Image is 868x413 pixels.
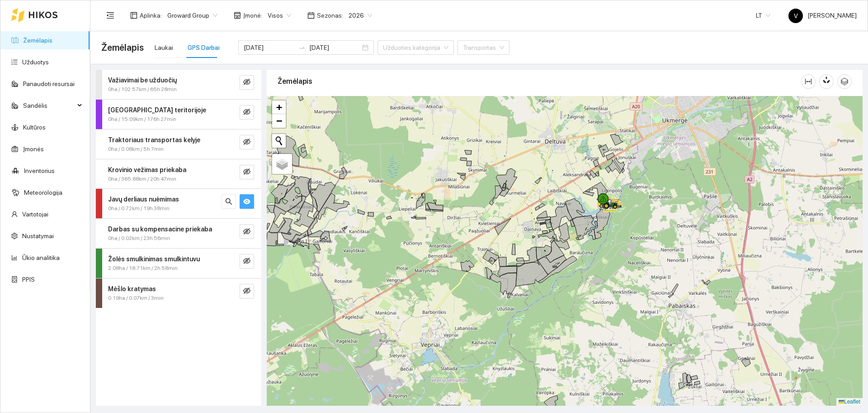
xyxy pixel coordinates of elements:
[101,6,119,24] button: menu-fold
[801,74,816,89] button: column-width
[108,226,212,233] strong: Darbas su kompensacine priekaba
[298,44,306,51] span: swap-right
[96,249,261,278] div: Žolės smulkinimas smulkintuvu2.08ha / 18.71km / 2h 58mineye-invisible
[243,168,250,177] span: eye-invisible
[276,115,282,126] span: −
[240,105,254,120] button: eye-invisible
[225,198,232,206] span: search
[240,135,254,149] button: eye-invisible
[106,11,114,19] span: menu-fold
[22,211,48,218] a: Vartotojai
[276,101,282,113] span: +
[240,165,254,179] button: eye-invisible
[188,43,220,53] div: GPS Darbai
[309,43,360,53] input: Pabaigos data
[167,9,217,22] span: Groward Group
[23,96,75,115] span: Sandėlis
[108,85,177,94] span: 0ha / 102.57km / 65h 28min
[96,219,261,248] div: Darbas su kompensacine priekaba0ha / 0.02km / 23h 56mineye-invisible
[240,75,254,90] button: eye-invisible
[23,145,44,153] a: Įmonės
[108,106,206,114] strong: [GEOGRAPHIC_DATA] teritorijoje
[96,100,261,129] div: [GEOGRAPHIC_DATA] teritorijoje0ha / 15.09km / 176h 27mineye-invisible
[22,254,60,261] a: Ūkio analitika
[240,194,254,209] button: eye
[23,124,46,131] a: Kultūros
[243,257,250,266] span: eye-invisible
[108,204,170,213] span: 0ha / 0.72km / 19h 38min
[802,78,815,85] span: column-width
[243,138,250,147] span: eye-invisible
[108,136,200,144] strong: Traktoriaus transportas kelyje
[96,159,261,189] div: Krovinio vežimas priekaba0ha / 365.88km / 20h 47mineye-invisible
[108,264,178,273] span: 2.08ha / 18.71km / 2h 58min
[23,37,52,44] a: Žemėlapis
[108,166,186,173] strong: Krovinio vežimas priekaba
[243,108,250,117] span: eye-invisible
[272,134,286,148] button: Initiate a new search
[22,276,35,283] a: PPIS
[268,9,291,22] span: Visos
[240,224,254,239] button: eye-invisible
[108,196,179,203] strong: Javų derliaus nuėmimas
[839,399,860,405] a: Leaflet
[23,80,75,87] a: Panaudoti resursai
[108,234,170,243] span: 0ha / 0.02km / 23h 56min
[243,198,250,206] span: eye
[298,44,306,51] span: to
[317,10,343,20] span: Sezonas :
[234,12,241,19] span: shop
[243,78,250,87] span: eye-invisible
[788,12,857,19] span: [PERSON_NAME]
[22,232,54,240] a: Nustatymai
[108,255,200,263] strong: Žolės smulkinimas smulkintuvu
[108,175,176,183] span: 0ha / 365.88km / 20h 47min
[140,10,162,20] span: Aplinka :
[108,145,164,154] span: 0ha / 0.08km / 5h 7min
[108,285,156,293] strong: Mėšlo kratymas
[243,10,262,20] span: Įmonė :
[101,40,144,55] span: Žemėlapis
[222,194,236,209] button: search
[240,284,254,298] button: eye-invisible
[96,279,261,308] div: Mėšlo kratymas0.19ha / 0.07km / 3mineye-invisible
[96,189,261,218] div: Javų derliaus nuėmimas0ha / 0.72km / 19h 38minsearcheye
[24,189,62,196] a: Meteorologija
[240,254,254,269] button: eye-invisible
[756,9,770,22] span: LT
[155,43,173,53] div: Laukai
[243,287,250,296] span: eye-invisible
[278,68,801,94] div: Žemėlapis
[96,70,261,99] div: Važiavimai be užduočių0ha / 102.57km / 65h 28mineye-invisible
[243,228,250,236] span: eye-invisible
[130,12,137,19] span: layout
[24,167,55,174] a: Inventorius
[272,114,286,128] a: Zoom out
[272,154,292,174] a: Layers
[349,9,372,22] span: 2026
[108,115,176,124] span: 0ha / 15.09km / 176h 27min
[244,43,295,53] input: Pradžios data
[307,12,315,19] span: calendar
[108,294,164,303] span: 0.19ha / 0.07km / 3min
[108,77,177,84] strong: Važiavimai be užduočių
[794,9,798,23] span: V
[96,130,261,159] div: Traktoriaus transportas kelyje0ha / 0.08km / 5h 7mineye-invisible
[22,58,49,66] a: Užduotys
[272,101,286,114] a: Zoom in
